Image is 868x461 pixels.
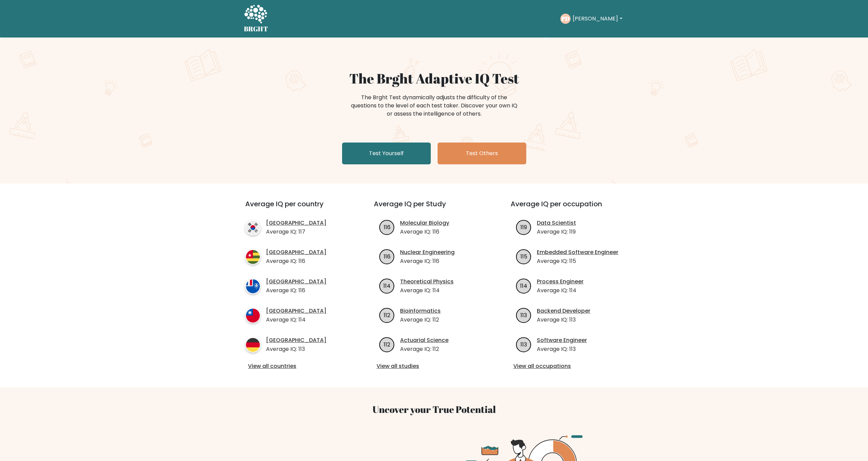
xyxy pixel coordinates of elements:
[537,316,590,324] p: Average IQ: 113
[374,200,494,216] h3: Average IQ per Study
[244,3,268,35] a: BRGHT
[537,228,576,236] p: Average IQ: 119
[384,340,390,348] text: 112
[245,220,261,235] img: country
[537,336,587,344] a: Software Engineer
[384,311,390,319] text: 112
[400,307,441,315] a: Bioinformatics
[400,336,448,344] a: Actuarial Science
[268,70,601,87] h1: The Brght Adaptive IQ Test
[266,278,326,286] a: [GEOGRAPHIC_DATA]
[561,15,570,23] text: PD
[266,228,326,236] p: Average IQ: 117
[400,345,448,353] p: Average IQ: 112
[384,252,391,260] text: 116
[520,311,527,319] text: 113
[520,340,527,348] text: 113
[537,248,618,256] a: Embedded Software Engineer
[266,219,326,227] a: [GEOGRAPHIC_DATA]
[266,336,326,344] a: [GEOGRAPHIC_DATA]
[571,14,624,23] button: [PERSON_NAME]
[513,362,628,370] a: View all occupations
[266,316,326,324] p: Average IQ: 114
[537,278,584,286] a: Process Engineer
[245,308,261,323] img: country
[266,257,326,265] p: Average IQ: 116
[400,278,454,286] a: Theoretical Physics
[245,279,261,294] img: country
[342,143,431,164] a: Test Yourself
[400,316,441,324] p: Average IQ: 112
[245,200,349,216] h3: Average IQ per country
[245,249,261,265] img: country
[213,404,655,415] h3: Uncover your True Potential
[349,93,519,118] div: The Brght Test dynamically adjusts the difficulty of the questions to the level of each test take...
[400,257,455,265] p: Average IQ: 116
[266,286,326,295] p: Average IQ: 116
[520,282,527,289] text: 114
[400,248,455,256] a: Nuclear Engineering
[248,362,347,370] a: View all countries
[537,345,587,353] p: Average IQ: 113
[383,282,391,289] text: 114
[266,307,326,315] a: [GEOGRAPHIC_DATA]
[537,257,618,265] p: Average IQ: 115
[266,345,326,353] p: Average IQ: 113
[266,248,326,256] a: [GEOGRAPHIC_DATA]
[438,143,526,164] a: Test Others
[384,223,391,231] text: 116
[400,286,454,295] p: Average IQ: 114
[520,252,527,260] text: 115
[537,286,584,295] p: Average IQ: 114
[400,228,449,236] p: Average IQ: 116
[244,25,268,33] h5: BRGHT
[400,219,449,227] a: Molecular Biology
[537,219,576,227] a: Data Scientist
[245,337,261,353] img: country
[511,200,631,216] h3: Average IQ per occupation
[520,223,527,231] text: 119
[377,362,491,370] a: View all studies
[537,307,590,315] a: Backend Developer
